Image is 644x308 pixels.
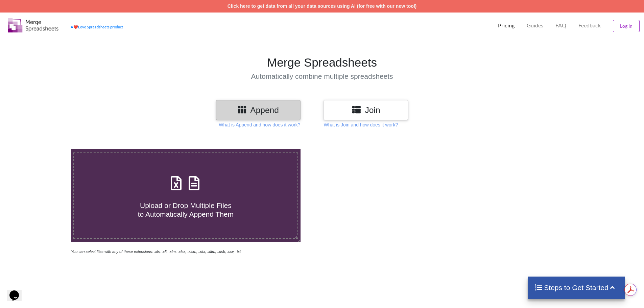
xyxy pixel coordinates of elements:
p: Guides [527,22,543,29]
iframe: chat widget [7,281,28,301]
p: Pricing [498,22,515,29]
span: Upload or Drop Multiple Files to Automatically Append Them [138,202,234,218]
h4: Steps to Get Started [534,283,618,292]
h3: Join [329,105,403,115]
span: Feedback [578,23,601,28]
a: AheartLove Spreadsheets product [71,25,123,29]
h3: Append [221,105,295,115]
i: You can select files with any of these extensions: .xls, .xlt, .xlm, .xlsx, .xlsm, .xltx, .xltm, ... [71,250,241,254]
a: Click here to get data from all your data sources using AI (for free with our new tool) [228,3,417,9]
p: FAQ [555,22,566,29]
p: What is Append and how does it work? [219,121,300,128]
p: What is Join and how does it work? [324,121,398,128]
img: Logo.png [8,18,58,32]
button: Log In [613,20,640,32]
span: heart [73,25,78,29]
